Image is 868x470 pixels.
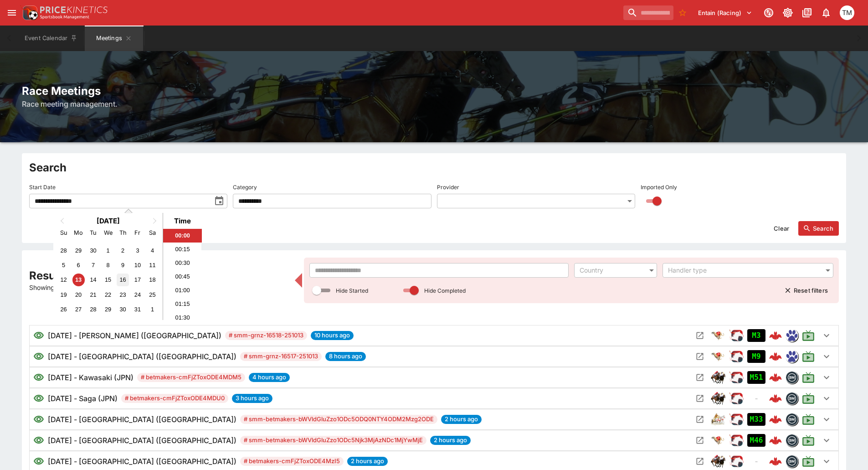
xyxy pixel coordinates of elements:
[249,373,290,382] span: 4 hours ago
[768,221,795,236] button: Clear
[729,433,744,448] img: racing.png
[33,414,44,425] svg: Visible
[424,287,466,294] p: Hide Completed
[102,289,114,301] div: Choose Wednesday, October 22nd, 2025
[33,351,44,362] svg: Visible
[769,350,782,363] img: logo-cerberus--red.svg
[57,303,70,315] div: Choose Sunday, October 26th, 2025
[668,266,819,275] div: Handler type
[802,455,815,468] svg: Live
[769,392,782,405] img: logo-cerberus--red.svg
[165,217,199,225] div: Time
[711,433,725,448] div: greyhound_racing
[711,454,725,469] div: horse_racing
[57,244,70,257] div: Choose Sunday, September 28th, 2025
[441,415,482,424] span: 2 hours ago
[117,289,129,301] div: Choose Thursday, October 23rd, 2025
[786,434,798,446] img: betmakers.png
[102,244,114,257] div: Choose Wednesday, October 1st, 2025
[102,274,114,286] div: Choose Wednesday, October 15th, 2025
[146,244,159,257] div: Choose Saturday, October 4th, 2025
[146,227,159,239] div: Saturday
[798,221,839,236] button: Search
[711,370,725,385] img: horse_racing.png
[786,413,798,426] div: betmakers
[146,303,159,315] div: Choose Saturday, November 1st, 2025
[131,289,144,301] div: Choose Friday, October 24th, 2025
[48,435,236,446] h6: [DATE] - [GEOGRAPHIC_DATA] ([GEOGRAPHIC_DATA])
[102,259,114,271] div: Choose Wednesday, October 8th, 2025
[85,26,143,51] button: Meetings
[87,259,99,271] div: Choose Tuesday, October 7th, 2025
[747,371,765,384] div: Imported to Jetbet as OPEN
[802,434,815,447] svg: Live
[4,5,20,21] button: open drawer
[580,266,642,275] div: Country
[117,244,129,257] div: Choose Thursday, October 2nd, 2025
[72,227,85,239] div: Monday
[72,289,85,301] div: Choose Monday, October 20th, 2025
[786,413,798,425] img: betmakers.png
[163,284,202,297] li: 01:00
[72,259,85,271] div: Choose Monday, October 6th, 2025
[33,393,44,404] svg: Visible
[33,435,44,446] svg: Visible
[693,433,707,448] button: Open Meeting
[53,213,201,320] div: Choose Date and Time
[693,370,707,385] button: Open Meeting
[729,349,744,364] img: racing.png
[57,289,70,301] div: Choose Sunday, October 19th, 2025
[711,391,725,406] div: horse_racing
[729,328,744,343] img: racing.png
[693,349,707,364] button: Open Meeting
[117,227,129,239] div: Thursday
[729,391,744,406] div: ParallelRacing Handler
[729,412,744,427] img: racing.png
[48,330,221,341] h6: [DATE] - [PERSON_NAME] ([GEOGRAPHIC_DATA])
[57,227,70,239] div: Sunday
[769,455,782,468] img: logo-cerberus--red.svg
[711,412,725,427] img: harness_racing.png
[163,229,202,320] ul: Time
[57,274,70,286] div: Choose Sunday, October 12th, 2025
[769,371,782,384] img: logo-cerberus--red.svg
[336,287,368,294] p: Hide Started
[729,370,744,385] div: ParallelRacing Handler
[693,391,707,406] button: Open Meeting
[102,227,114,239] div: Wednesday
[430,436,471,445] span: 2 hours ago
[729,391,744,406] img: racing.png
[711,433,725,448] img: greyhound_racing.png
[48,393,118,404] h6: [DATE] - Saga (JPN)
[87,274,99,286] div: Choose Tuesday, October 14th, 2025
[786,329,798,342] div: grnz
[711,328,725,343] div: greyhound_racing
[802,371,815,384] svg: Live
[40,15,89,19] img: Sportsbook Management
[786,455,798,467] img: betmakers.png
[163,311,202,325] li: 01:30
[233,183,257,191] p: Category
[729,370,744,385] img: racing.png
[711,349,725,364] img: greyhound_racing.png
[818,5,834,21] button: Notifications
[29,283,289,292] p: Showing 17 of 82 results
[802,329,815,342] svg: Live
[131,259,144,271] div: Choose Friday, October 10th, 2025
[347,457,388,466] span: 2 hours ago
[117,274,129,286] div: Choose Thursday, October 16th, 2025
[802,392,815,405] svg: Live
[711,412,725,427] div: harness_racing
[225,331,307,340] span: # smm-grnz-16518-251013
[29,183,56,191] p: Start Date
[163,243,202,256] li: 00:15
[29,160,839,175] h2: Search
[769,434,782,447] img: logo-cerberus--red.svg
[131,303,144,315] div: Choose Friday, October 31st, 2025
[163,229,202,243] li: 00:00
[711,370,725,385] div: horse_racing
[72,274,85,286] div: Choose Monday, October 13th, 2025
[786,455,798,468] div: betmakers
[729,433,744,448] div: ParallelRacing Handler
[729,454,744,469] div: ParallelRacing Handler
